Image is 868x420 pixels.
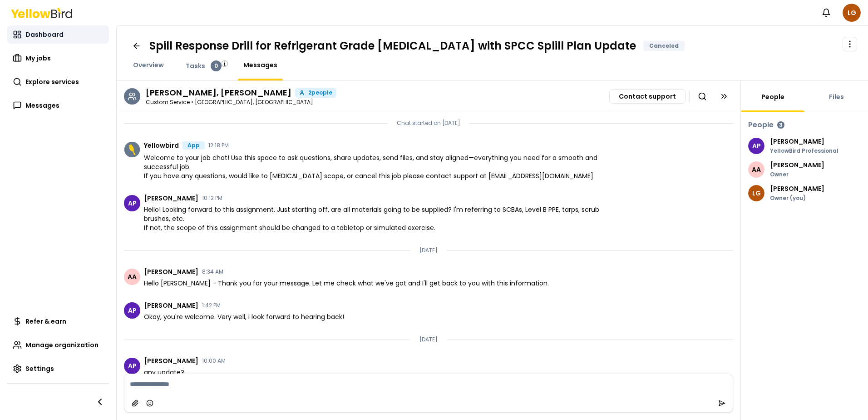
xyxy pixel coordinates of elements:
p: Owner [770,172,824,177]
p: [PERSON_NAME] [770,162,824,168]
span: AA [748,161,764,178]
a: Messages [7,96,109,115]
a: Refer & earn [7,312,109,330]
span: Tasks [186,61,205,70]
span: AA [124,269,140,285]
button: Contact support [609,89,686,104]
h1: Spill Response Drill for Refrigerant Grade [MEDICAL_DATA] with SPCC Splill Plan Update [149,39,636,53]
span: Explore services [25,77,79,86]
p: [PERSON_NAME] [770,138,838,145]
span: LG [748,185,764,201]
span: Messages [243,60,277,70]
span: 2 people [308,90,332,95]
span: Welcome to your job chat! Use this space to ask questions, share updates, send files, and stay al... [144,153,601,180]
a: Tasks0 [180,60,227,71]
span: AP [124,358,140,374]
time: 1:42 PM [202,303,221,308]
a: Explore services [7,73,109,91]
p: [DATE] [419,336,438,343]
p: [DATE] [419,247,438,254]
h3: Alejandro Pena, Amjad Awwad [146,89,291,97]
a: My jobs [7,49,109,67]
a: Files [824,92,849,101]
time: 12:18 PM [208,143,229,148]
span: AP [748,138,764,154]
div: 0 [211,60,222,71]
span: [PERSON_NAME] [144,358,198,364]
span: AP [124,195,140,211]
div: Canceled [643,41,685,51]
p: [PERSON_NAME] [770,185,824,192]
span: Messages [25,101,59,110]
span: LG [843,4,861,22]
span: Dashboard [25,30,64,39]
a: Overview [128,60,169,70]
p: Chat started on [DATE] [397,120,460,127]
span: Okay, you're welcome. Very well, I look forward to hearing back! [144,312,344,321]
span: Refer & earn [25,317,66,326]
span: My jobs [25,54,51,63]
span: Hello [PERSON_NAME] - Thank you for your message. Let me check what we've got and I'll get back t... [144,279,549,288]
div: Chat messages [117,112,740,374]
span: Settings [25,364,54,373]
span: Manage organization [25,340,99,350]
h3: People [748,120,774,130]
span: [PERSON_NAME] [144,269,198,275]
span: Yellowbird [144,142,179,149]
p: YellowBird Professional [770,148,838,154]
time: 10:12 PM [202,195,222,201]
a: Dashboard [7,25,109,44]
div: 3 [777,121,784,129]
time: 10:00 AM [202,358,226,364]
a: Messages [238,60,283,70]
div: App [182,141,205,150]
span: Overview [133,60,164,70]
a: Manage organization [7,336,109,354]
span: any update? [144,368,184,377]
a: People [756,92,790,101]
p: Owner (you) [770,195,824,201]
span: Hello! Looking forward to this assignment. Just starting off, are all materials going to be suppl... [144,205,601,232]
span: [PERSON_NAME] [144,195,198,201]
time: 8:34 AM [202,269,223,275]
a: Settings [7,360,109,378]
p: Custom Service • [GEOGRAPHIC_DATA], [GEOGRAPHIC_DATA] [146,100,336,105]
span: AP [124,302,140,319]
span: [PERSON_NAME] [144,302,198,309]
